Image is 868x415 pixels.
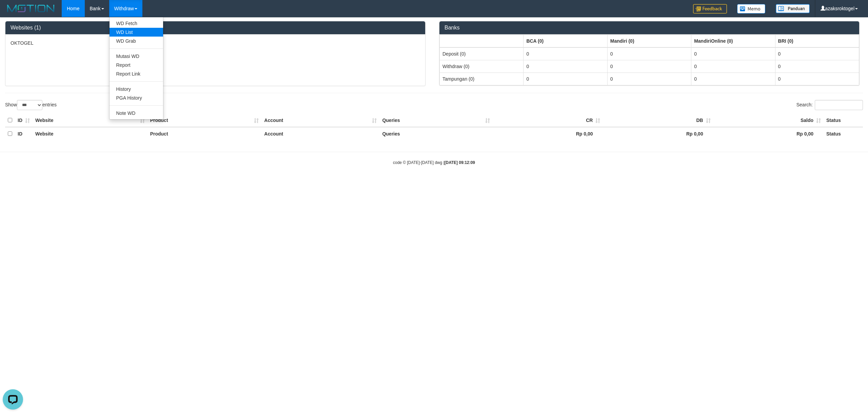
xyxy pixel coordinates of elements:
[603,114,713,127] th: DB
[776,4,810,13] img: panduan.png
[379,127,493,140] th: Queries
[5,3,57,14] img: MOTION_logo.png
[15,114,33,127] th: ID
[110,19,163,28] a: WD Fetch
[524,47,607,60] td: 0
[11,25,420,31] h3: Websites (1)
[691,47,775,60] td: 0
[110,52,163,61] a: Mutasi WD
[110,28,163,37] a: WD List
[824,114,863,127] th: Status
[737,4,766,14] img: Button%20Memo.svg
[33,114,147,127] th: Website
[147,127,262,140] th: Product
[607,47,691,60] td: 0
[775,35,859,47] th: Group: activate to sort column ascending
[15,127,33,140] th: ID
[3,3,23,23] button: Open LiveChat chat widget
[524,72,607,85] td: 0
[607,72,691,85] td: 0
[110,85,163,94] a: History
[713,114,824,127] th: Saldo
[775,47,859,60] td: 0
[11,40,420,46] p: OKTOGEL
[110,61,163,69] a: Report
[261,114,379,127] th: Account
[796,100,863,110] label: Search:
[691,72,775,85] td: 0
[440,47,524,60] td: Deposit (0)
[440,60,524,72] td: Withdraw (0)
[824,127,863,140] th: Status
[775,72,859,85] td: 0
[110,37,163,45] a: WD Grab
[603,127,713,140] th: Rp 0,00
[524,35,607,47] th: Group: activate to sort column ascending
[440,35,524,47] th: Group: activate to sort column ascending
[493,114,603,127] th: CR
[775,60,859,72] td: 0
[33,127,147,140] th: Website
[691,35,775,47] th: Group: activate to sort column ascending
[379,114,493,127] th: Queries
[440,72,524,85] td: Tampungan (0)
[607,35,691,47] th: Group: activate to sort column ascending
[815,100,863,110] input: Search:
[110,109,163,118] a: Note WD
[147,114,262,127] th: Product
[261,127,379,140] th: Account
[493,127,603,140] th: Rp 0,00
[607,60,691,72] td: 0
[445,25,854,31] h3: Banks
[713,127,824,140] th: Rp 0,00
[110,94,163,102] a: PGA History
[393,160,475,165] small: code © [DATE]-[DATE] dwg |
[524,60,607,72] td: 0
[17,100,42,110] select: Showentries
[693,4,727,14] img: Feedback.jpg
[691,60,775,72] td: 0
[110,69,163,78] a: Report Link
[445,160,475,165] strong: [DATE] 09:12:09
[5,100,57,110] label: Show entries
